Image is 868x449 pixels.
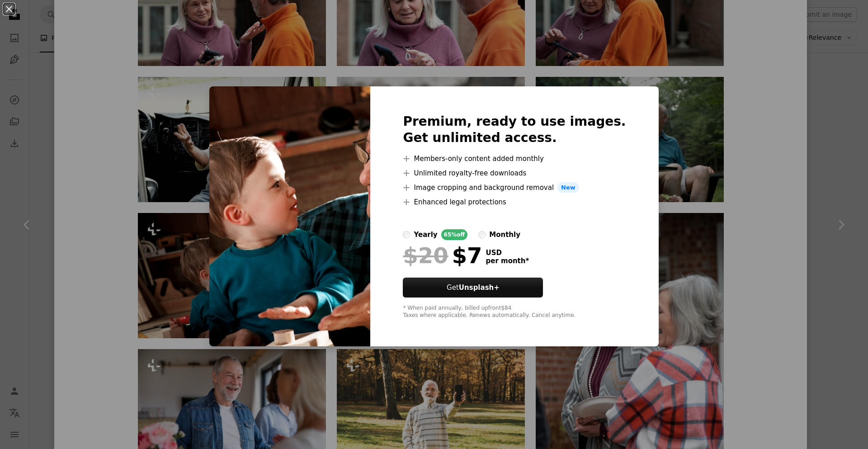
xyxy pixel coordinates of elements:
[403,182,626,193] li: Image cropping and background removal
[403,305,626,319] div: * When paid annually, billed upfront $84 Taxes where applicable. Renews automatically. Cancel any...
[209,86,370,347] img: premium_photo-1661255368025-d709606e7ab3
[441,229,468,240] div: 65% off
[403,244,448,267] span: $20
[403,231,410,238] input: yearly65%off
[486,257,529,265] span: per month *
[459,284,500,292] strong: Unsplash+
[403,278,543,298] button: GetUnsplash+
[478,231,486,238] input: monthly
[403,168,626,179] li: Unlimited royalty-free downloads
[403,244,482,267] div: $7
[403,197,626,208] li: Enhanced legal protections
[489,229,520,240] div: monthly
[414,229,437,240] div: yearly
[557,182,579,193] span: New
[403,113,626,146] h2: Premium, ready to use images. Get unlimited access.
[403,153,626,164] li: Members-only content added monthly
[486,249,529,257] span: USD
